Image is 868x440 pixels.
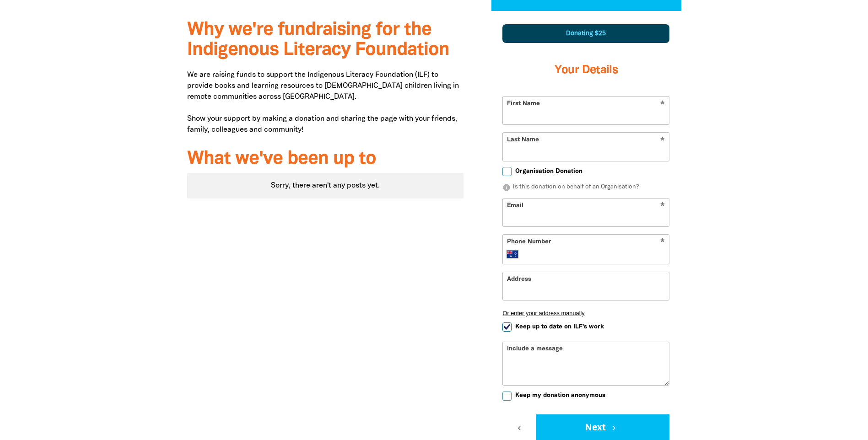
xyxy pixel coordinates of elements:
input: Keep my donation anonymous [502,392,512,401]
span: Why we're fundraising for the Indigenous Literacy Foundation [187,21,449,59]
p: Is this donation on behalf of an Organisation? [502,183,669,192]
h3: Your Details [502,52,669,89]
span: Keep my donation anonymous [515,391,605,400]
div: Paginated content [187,173,464,199]
button: Or enter your address manually [502,310,669,317]
input: Organisation Donation [502,167,512,176]
div: Donating $25 [502,24,669,43]
i: chevron_left [515,424,523,432]
input: Keep up to date on ILF's work [502,322,512,332]
i: Required [660,238,665,247]
p: We are raising funds to support the Indigenous Literacy Foundation (ILF) to provide books and lea... [187,70,464,135]
i: chevron_right [610,424,618,432]
i: info [502,183,511,192]
div: Sorry, there aren't any posts yet. [187,173,464,199]
h3: What we've been up to [187,149,464,169]
span: Keep up to date on ILF's work [515,322,604,331]
span: Organisation Donation [515,167,582,176]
